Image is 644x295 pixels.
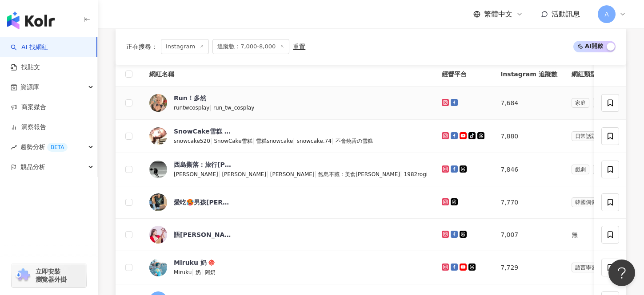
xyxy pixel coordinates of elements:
[604,9,609,19] span: A
[270,171,315,177] span: [PERSON_NAME]
[149,94,167,112] img: KOL Avatar
[174,105,209,111] span: runtwcosplay
[161,39,209,54] span: Instagram
[149,127,167,145] img: KOL Avatar
[149,161,167,178] img: KOL Avatar
[593,165,611,174] span: 甜點
[149,258,428,277] a: KOL AvatarMiruku 奶Miruku|奶|阿奶
[218,170,222,177] span: |
[212,39,289,54] span: 追蹤數：7,000-8,000
[266,170,270,177] span: |
[493,153,564,186] td: 7,846
[256,138,293,144] span: 雪糕snowcake
[400,170,404,177] span: |
[572,197,600,207] span: 韓國偶像
[493,120,564,153] td: 7,880
[252,137,256,144] span: |
[142,62,435,87] th: 網紅名稱
[196,269,201,275] span: 奶
[174,258,207,267] div: Miruku 奶
[11,103,46,112] a: 商案媒合
[332,137,336,144] span: |
[336,138,373,144] span: 不會饒舌の雪糕
[7,12,55,29] img: logo
[293,137,297,144] span: |
[149,226,167,244] img: KOL Avatar
[11,123,46,132] a: 洞察報告
[572,98,589,108] span: 家庭
[493,251,564,284] td: 7,729
[149,193,167,211] img: KOL Avatar
[11,144,17,150] span: rise
[293,43,305,50] div: 重置
[608,260,635,286] iframe: Help Scout Beacon - Open
[493,219,564,251] td: 7,007
[572,263,600,272] span: 語言學習
[493,87,564,120] td: 7,684
[174,160,232,169] div: 西島撕落：旅行[PERSON_NAME]
[210,137,214,144] span: |
[222,171,266,177] span: [PERSON_NAME]
[572,131,600,141] span: 日常話題
[20,77,39,97] span: 資源庫
[174,138,210,144] span: snowcake520
[404,171,428,177] span: 1982rogi
[552,10,580,18] span: 活動訊息
[20,157,45,177] span: 競品分析
[14,268,32,283] img: chrome extension
[493,62,564,87] th: Instagram 追蹤數
[315,170,319,177] span: |
[12,264,86,287] a: chrome extension立即安裝 瀏覽器外掛
[47,143,68,152] div: BETA
[593,98,611,108] span: 美食
[149,193,428,211] a: KOL Avatar愛吃🥵男孩[PERSON_NAME]
[192,268,196,275] span: |
[11,43,48,52] a: searchAI 找網紅
[493,186,564,219] td: 7,770
[149,259,167,276] img: KOL Avatar
[174,127,232,136] div: SnowCake雪糕 實況GoGo
[297,138,332,144] span: snowcake.74
[174,230,232,239] div: 語[PERSON_NAME]? ????
[201,268,205,275] span: |
[149,94,428,112] a: KOL AvatarRun！多然runtwcosplay|run_tw_cosplay
[174,269,192,275] span: Miruku
[174,94,206,102] div: Run！多然
[318,171,400,177] span: 飽島不藏：美食[PERSON_NAME]
[149,127,428,146] a: KOL AvatarSnowCake雪糕 實況GoGosnowcake520|SnowCake雪糕|雪糕snowcake|snowcake.74|不會饒舌の雪糕
[174,171,218,177] span: [PERSON_NAME]
[149,160,428,179] a: KOL Avatar西島撕落：旅行[PERSON_NAME][PERSON_NAME]|[PERSON_NAME]|[PERSON_NAME]|飽島不藏：美食[PERSON_NAME]|1982...
[149,226,428,244] a: KOL Avatar語[PERSON_NAME]? ????
[20,137,68,157] span: 趨勢分析
[213,105,254,111] span: run_tw_cosplay
[205,269,216,275] span: 阿奶
[209,104,213,111] span: |
[214,138,252,144] span: SnowCake雪糕
[572,165,589,174] span: 戲劇
[174,198,232,207] div: 愛吃🥵男孩[PERSON_NAME]
[435,62,493,87] th: 經營平台
[11,63,40,72] a: 找貼文
[126,43,157,50] span: 正在搜尋 ：
[484,9,512,19] span: 繁體中文
[36,267,67,283] span: 立即安裝 瀏覽器外掛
